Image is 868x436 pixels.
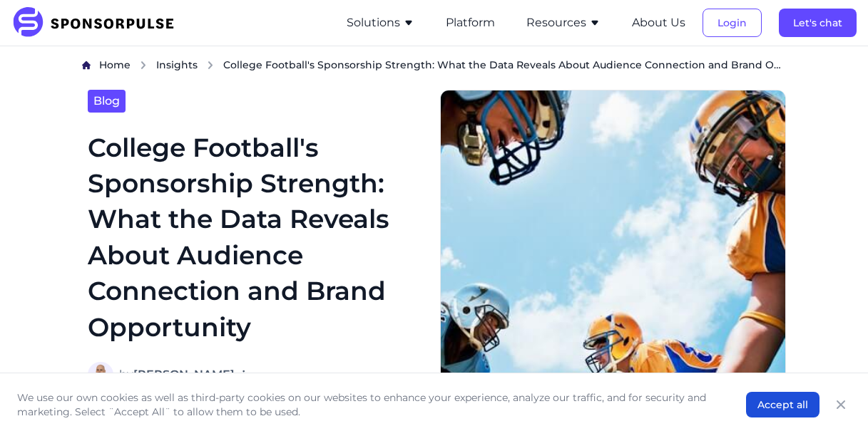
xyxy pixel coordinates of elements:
[223,58,787,72] span: College Football's Sponsorship Strength: What the Data Reveals About Audience Connection and Bran...
[632,14,685,31] button: About Us
[703,9,762,37] button: Login
[156,58,198,71] span: Insights
[82,61,91,70] img: Home
[156,58,198,73] a: Insights
[831,395,851,415] button: Close
[133,368,235,381] strong: [PERSON_NAME]
[779,9,857,37] button: Let's chat
[119,366,235,383] span: by
[703,16,762,29] a: Login
[139,61,148,70] img: chevron right
[240,368,255,382] a: Follow on LinkedIn
[779,16,857,29] a: Let's chat
[526,14,601,31] button: Resources
[446,16,495,29] a: Platform
[206,61,215,70] img: chevron right
[88,130,423,345] h1: College Football's Sponsorship Strength: What the Data Reveals About Audience Connection and Bran...
[99,58,131,71] span: Home
[446,14,495,31] button: Platform
[99,58,131,73] a: Home
[88,362,113,388] img: Adam Gareau
[632,16,685,29] a: About Us
[347,14,414,31] button: Solutions
[11,7,185,38] img: SponsorPulse
[88,90,126,113] a: Blog
[746,392,820,417] button: Accept all
[17,390,718,419] p: We use our own cookies as well as third-party cookies on our websites to enhance your experience,...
